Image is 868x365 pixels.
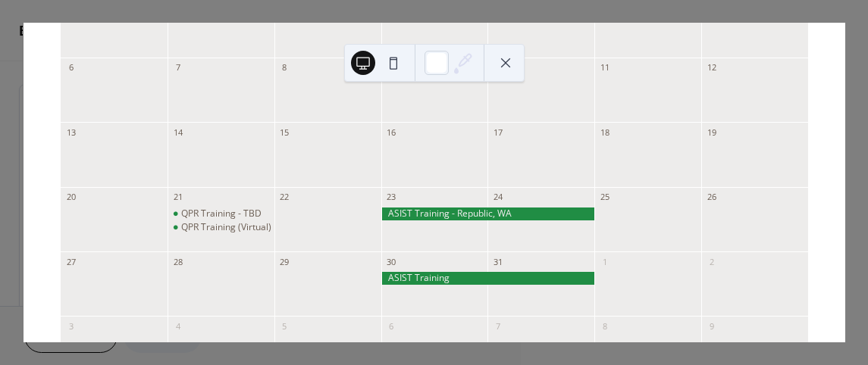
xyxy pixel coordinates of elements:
[279,256,290,267] div: 29
[279,62,290,73] div: 8
[65,320,77,332] div: 3
[168,221,274,234] div: QPR Training (Virtual)
[279,126,290,138] div: 15
[181,221,271,234] div: QPR Training (Virtual)
[599,126,610,138] div: 18
[181,207,262,220] div: QPR Training - TBD
[172,62,183,73] div: 7
[172,192,183,203] div: 21
[65,192,77,203] div: 20
[172,320,183,332] div: 4
[172,256,183,267] div: 28
[65,256,77,267] div: 27
[706,320,717,332] div: 9
[492,192,503,203] div: 24
[65,62,77,73] div: 6
[65,126,77,138] div: 13
[172,126,183,138] div: 14
[492,320,503,332] div: 7
[386,192,397,203] div: 23
[706,62,717,73] div: 12
[381,207,595,220] div: ASIST Training - Republic, WA
[279,320,290,332] div: 5
[381,272,595,285] div: ASIST Training
[386,320,397,332] div: 6
[706,192,717,203] div: 26
[599,192,610,203] div: 25
[386,126,397,138] div: 16
[492,126,503,138] div: 17
[492,256,503,267] div: 31
[386,256,397,267] div: 30
[599,320,610,332] div: 8
[168,207,274,220] div: QPR Training - TBD
[279,192,290,203] div: 22
[599,256,610,267] div: 1
[706,126,717,138] div: 19
[599,62,610,73] div: 11
[706,256,717,267] div: 2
